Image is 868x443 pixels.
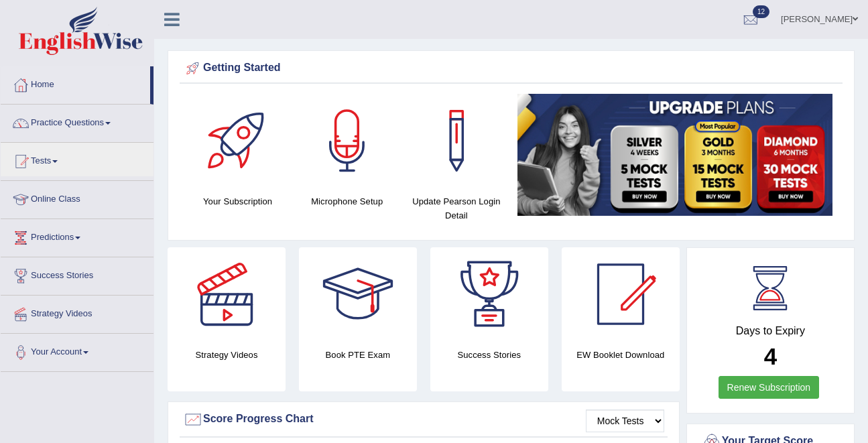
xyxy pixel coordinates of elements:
[1,105,153,138] a: Practice Questions
[299,348,417,362] h4: Book PTE Exam
[562,348,680,362] h4: EW Booklet Download
[1,181,153,214] a: Online Class
[299,194,395,208] h4: Microphone Setup
[753,5,769,18] span: 12
[1,296,153,329] a: Strategy Videos
[1,257,153,291] a: Success Stories
[1,143,153,176] a: Tests
[183,58,839,78] div: Getting Started
[168,348,286,362] h4: Strategy Videos
[1,66,150,100] a: Home
[764,343,777,369] b: 4
[517,94,832,216] img: small5.jpg
[1,334,153,367] a: Your Account
[183,409,664,430] div: Score Progress Chart
[430,348,548,362] h4: Success Stories
[719,376,820,399] a: Renew Subscription
[190,194,286,208] h4: Your Subscription
[702,325,839,337] h4: Days to Expiry
[1,219,153,253] a: Predictions
[408,194,504,223] h4: Update Pearson Login Detail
